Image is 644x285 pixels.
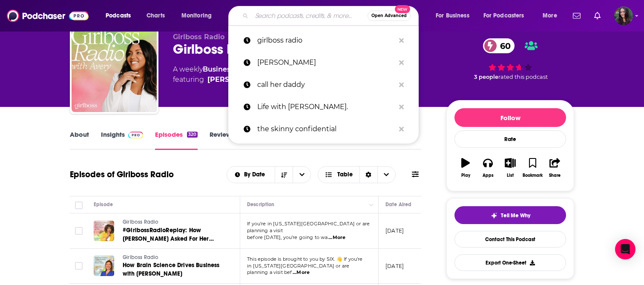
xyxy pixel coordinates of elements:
[247,256,363,262] span: This episode is brought to you by SIX. 👋 If you’re
[257,74,395,96] p: call her daddy
[207,75,268,85] a: Sophia Amoruso
[247,234,328,240] span: before [DATE], you’re going to wa
[385,199,411,210] div: Date Aired
[257,52,395,74] p: mel robbins
[141,9,170,23] a: Charts
[521,153,543,183] button: Bookmark
[101,130,143,150] a: InsightsPodchaser Pro
[483,173,494,178] div: Apps
[591,9,604,23] a: Show notifications dropdown
[454,108,566,127] button: Follow
[337,172,353,178] span: Table
[187,132,198,138] div: 320
[454,153,477,183] button: Play
[275,167,293,183] button: Sort Direction
[454,231,566,248] a: Contact This Podcast
[227,166,311,183] h2: Choose List sort
[368,11,411,21] button: Open AdvancedNew
[395,5,410,13] span: New
[244,172,268,178] span: By Date
[501,212,530,219] span: Tell Me Why
[430,9,480,23] button: open menu
[247,263,349,276] span: in [US_STATE][GEOGRAPHIC_DATA] or are planning a visit bef
[474,74,498,80] span: 3 people
[75,227,83,235] span: Toggle select row
[228,74,419,96] a: call her daddy
[123,254,158,260] span: Girlboss Radio
[507,173,514,178] div: List
[247,199,274,210] div: Description
[461,173,470,178] div: Play
[483,38,515,53] a: 60
[366,200,377,210] button: Column Actions
[257,96,395,118] p: Life with Danni Duncan.
[371,14,407,18] span: Open Advanced
[173,75,351,85] span: featuring
[478,9,537,23] button: open menu
[70,169,174,180] h1: Episodes of Girlboss Radio
[175,9,223,23] button: open menu
[446,33,574,86] div: 60 3 peoplerated this podcast
[318,166,396,183] button: Choose View
[203,65,234,73] a: Business
[228,118,419,140] a: the skinny confidential
[123,262,220,277] span: How Brain Science Drives Business with [PERSON_NAME]
[615,239,635,259] div: Open Intercom Messenger
[123,254,225,262] a: Girlboss Radio
[7,8,89,24] img: Podchaser - Follow, Share and Rate Podcasts
[614,6,633,25] span: Logged in as elenadreamday
[491,212,497,219] img: tell me why sparkle
[236,6,427,26] div: Search podcasts, credits, & more...
[549,173,561,178] div: Share
[257,118,395,140] p: the skinny confidential
[523,173,543,178] div: Bookmark
[72,27,157,112] img: Girlboss Radio
[123,219,225,226] a: Girlboss Radio
[210,130,234,150] a: Reviews
[106,10,131,22] span: Podcasts
[477,153,499,183] button: Apps
[293,269,310,276] span: ...More
[228,52,419,74] a: [PERSON_NAME]
[247,221,370,233] span: If you’re in [US_STATE][GEOGRAPHIC_DATA] or are planning a visit
[614,6,633,25] button: Show profile menu
[173,33,224,41] span: Girlboss Radio
[543,10,557,22] span: More
[128,132,143,138] img: Podchaser Pro
[155,130,198,150] a: Episodes320
[483,10,524,22] span: For Podcasters
[569,9,584,23] a: Show notifications dropdown
[498,74,548,80] span: rated this podcast
[293,167,310,183] button: open menu
[228,96,419,118] a: Life with [PERSON_NAME].
[537,9,568,23] button: open menu
[70,130,89,150] a: About
[359,167,377,183] div: Sort Direction
[181,10,212,22] span: Monitoring
[385,262,404,270] p: [DATE]
[454,130,566,148] div: Rate
[492,38,515,53] span: 60
[147,10,165,22] span: Charts
[328,234,345,241] span: ...More
[123,219,158,225] span: Girlboss Radio
[499,153,521,183] button: List
[614,6,633,25] img: User Profile
[123,226,225,243] a: #GirlbossRadioReplay: How [PERSON_NAME] Asked For Her Dream Role: Trend Expert at Etsy
[454,254,566,271] button: Export One-Sheet
[123,261,225,278] a: How Brain Science Drives Business with [PERSON_NAME]
[123,227,214,251] span: #GirlbossRadioReplay: How [PERSON_NAME] Asked For Her Dream Role: Trend Expert at Etsy
[252,9,368,23] input: Search podcasts, credits, & more...
[75,262,83,270] span: Toggle select row
[436,10,469,22] span: For Business
[228,29,419,52] a: girlboss radio
[100,9,142,23] button: open menu
[385,227,404,234] p: [DATE]
[94,199,113,210] div: Episode
[173,64,351,85] div: A weekly podcast
[227,172,275,178] button: open menu
[257,29,395,52] p: girlboss radio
